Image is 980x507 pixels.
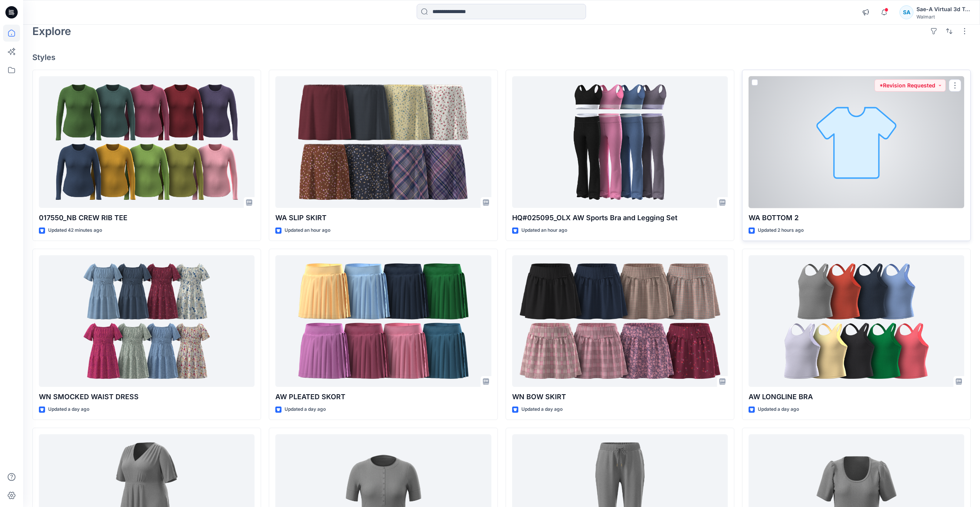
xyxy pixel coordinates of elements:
p: Updated 42 minutes ago [48,226,102,234]
p: Updated a day ago [521,405,563,413]
p: Updated an hour ago [521,226,567,234]
p: Updated 2 hours ago [758,226,804,234]
a: 017550_NB CREW RIB TEE [39,76,255,208]
p: WA SLIP SKIRT [275,213,491,223]
p: Updated a day ago [285,405,326,413]
a: WN SMOCKED WAIST DRESS [39,255,255,387]
h2: Explore [32,25,71,37]
h4: Styles [32,53,971,62]
div: Sae-A Virtual 3d Team [916,5,970,14]
a: AW PLEATED SKORT [275,255,491,387]
a: WN BOW SKIRT [512,255,728,387]
div: SA [900,5,913,19]
p: Updated an hour ago [285,226,330,234]
a: WA SLIP SKIRT [275,76,491,208]
a: AW LONGLINE BRA [749,255,964,387]
div: Walmart [916,14,970,20]
p: HQ#025095_OLX AW Sports Bra and Legging Set [512,213,728,223]
p: AW LONGLINE BRA [749,392,964,402]
p: WN BOW SKIRT [512,392,728,402]
a: WA BOTTOM 2 [749,76,964,208]
p: 017550_NB CREW RIB TEE [39,213,255,223]
p: WA BOTTOM 2 [749,213,964,223]
p: Updated a day ago [48,405,89,413]
a: HQ#025095_OLX AW Sports Bra and Legging Set [512,76,728,208]
p: AW PLEATED SKORT [275,392,491,402]
p: Updated a day ago [758,405,799,413]
p: WN SMOCKED WAIST DRESS [39,392,255,402]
